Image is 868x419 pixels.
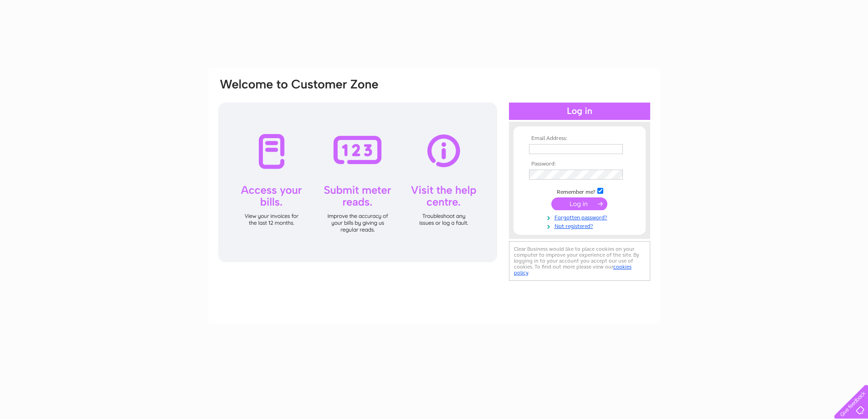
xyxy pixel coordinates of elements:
[527,135,632,142] th: Email Address:
[529,212,632,221] a: Forgotten password?
[527,186,632,196] td: Remember me?
[514,264,632,276] a: cookies policy
[509,241,650,281] div: Clear Business would like to place cookies on your computer to improve your experience of the sit...
[529,221,632,230] a: Not registered?
[527,161,632,167] th: Password:
[551,197,607,210] input: Submit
